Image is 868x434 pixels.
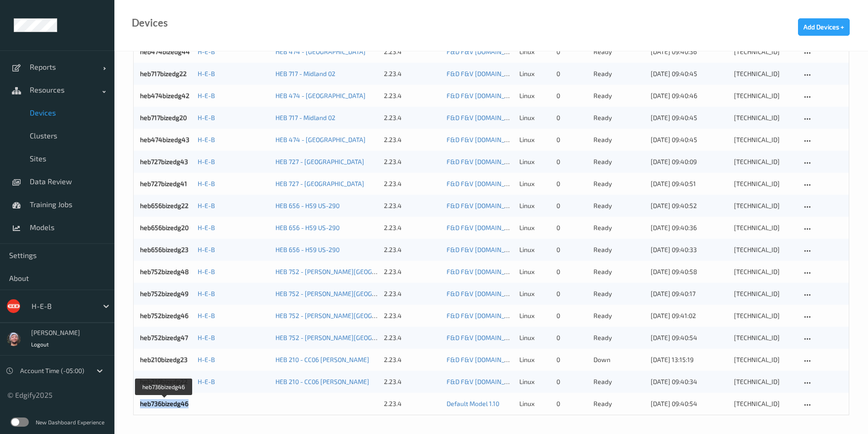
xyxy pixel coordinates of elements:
a: heb727bizedg41 [140,180,187,187]
a: F&D F&V [DOMAIN_NAME] (Daily) [DATE] 16:30 [DATE] 16:30 Auto Save [447,334,650,341]
div: [TECHNICAL_ID] [734,333,795,342]
div: 0 [556,47,587,56]
div: 2.23.4 [384,289,440,298]
a: heb656bizedg22 [140,202,189,209]
a: F&D F&V [DOMAIN_NAME] (Daily) [DATE] 16:30 [DATE] 16:30 Auto Save [447,246,650,253]
div: [TECHNICAL_ID] [734,91,795,100]
a: F&D F&V [DOMAIN_NAME] (Daily) [DATE] 16:30 [DATE] 16:30 Auto Save [447,224,650,231]
a: F&D F&V [DOMAIN_NAME] (Daily) [DATE] 16:30 [DATE] 16:30 Auto Save [447,356,650,363]
a: HEB 727 - [GEOGRAPHIC_DATA] [275,180,364,187]
div: 0 [556,267,587,276]
div: 2.23.4 [384,157,440,166]
a: HEB 727 - [GEOGRAPHIC_DATA] [275,158,364,165]
div: 0 [556,69,587,78]
div: 2.23.4 [384,311,440,320]
p: linux [519,355,550,364]
a: heb752bizedg49 [140,290,189,297]
div: [TECHNICAL_ID] [734,47,795,56]
a: HEB 474 - [GEOGRAPHIC_DATA] [275,92,366,99]
a: HEB 752 - [PERSON_NAME][GEOGRAPHIC_DATA] [275,268,414,275]
p: linux [519,157,550,166]
a: H-E-B [198,224,215,231]
p: linux [519,69,550,78]
div: [DATE] 09:40:45 [651,113,727,122]
div: [DATE] 13:15:19 [651,355,727,364]
p: linux [519,399,550,408]
div: 2.23.4 [384,267,440,276]
div: [TECHNICAL_ID] [734,157,795,166]
div: 0 [556,113,587,122]
a: H-E-B [198,334,215,341]
p: ready [593,157,645,166]
div: 2.23.4 [384,201,440,210]
div: [TECHNICAL_ID] [734,311,795,320]
div: [DATE] 09:40:17 [651,289,727,298]
div: 0 [556,201,587,210]
div: 0 [556,399,587,408]
a: H-E-B [198,290,215,297]
div: 2.23.4 [384,135,440,144]
p: ready [593,223,645,232]
p: ready [593,289,645,298]
p: linux [519,135,550,144]
div: [TECHNICAL_ID] [734,69,795,78]
div: [DATE] 09:40:36 [651,223,727,232]
a: F&D F&V [DOMAIN_NAME] (Daily) [DATE] 16:30 [DATE] 16:30 Auto Save [447,312,650,319]
a: HEB 656 - H59 US-290 [275,246,340,253]
a: HEB 210 - CC06 [PERSON_NAME] [275,378,369,385]
div: 2.23.4 [384,333,440,342]
p: linux [519,91,550,100]
div: [DATE] 09:40:46 [651,91,727,100]
div: 2.23.4 [384,47,440,56]
div: [DATE] 09:40:51 [651,179,727,188]
div: [TECHNICAL_ID] [734,179,795,188]
p: linux [519,47,550,56]
div: [TECHNICAL_ID] [734,201,795,210]
p: ready [593,377,645,386]
div: [DATE] 09:40:45 [651,135,727,144]
div: [TECHNICAL_ID] [734,267,795,276]
div: 2.23.4 [384,179,440,188]
a: H-E-B [198,114,215,121]
p: linux [519,289,550,298]
p: ready [593,135,645,144]
a: F&D F&V [DOMAIN_NAME] (Daily) [DATE] 16:30 [DATE] 16:30 Auto Save [447,136,650,143]
a: HEB 210 - CC06 [PERSON_NAME] [275,356,369,363]
a: HEB 752 - [PERSON_NAME][GEOGRAPHIC_DATA] [275,334,414,341]
a: F&D F&V [DOMAIN_NAME] (Daily) [DATE] 16:30 [DATE] 16:30 Auto Save [447,92,650,99]
div: [TECHNICAL_ID] [734,399,795,408]
div: Devices [132,18,168,27]
a: H-E-B [198,378,215,385]
a: HEB 474 - [GEOGRAPHIC_DATA] [275,48,366,55]
a: HEB 474 - [GEOGRAPHIC_DATA] [275,136,366,143]
a: H-E-B [198,180,215,187]
p: ready [593,399,645,408]
a: F&D F&V [DOMAIN_NAME] (Daily) [DATE] 16:30 [DATE] 16:30 Auto Save [447,378,650,385]
div: [DATE] 09:41:02 [651,311,727,320]
div: 2.23.4 [384,355,440,364]
div: 0 [556,157,587,166]
div: [TECHNICAL_ID] [734,113,795,122]
p: ready [593,179,645,188]
div: 2.23.4 [384,245,440,254]
div: 2.23.4 [384,91,440,100]
div: 0 [556,377,587,386]
a: F&D F&V [DOMAIN_NAME] (Daily) [DATE] 16:30 [DATE] 16:30 Auto Save [447,114,650,121]
div: 0 [556,333,587,342]
a: heb474bizedg44 [140,48,190,55]
a: HEB 656 - H59 US-290 [275,202,340,209]
a: heb752bizedg47 [140,334,188,341]
div: [TECHNICAL_ID] [734,377,795,386]
div: [TECHNICAL_ID] [734,289,795,298]
div: 0 [556,135,587,144]
a: HEB 752 - [PERSON_NAME][GEOGRAPHIC_DATA] [275,312,414,319]
p: linux [519,333,550,342]
div: [TECHNICAL_ID] [734,245,795,254]
div: [TECHNICAL_ID] [734,223,795,232]
p: linux [519,377,550,386]
a: heb474bizedg43 [140,136,189,143]
a: H-E-B [198,48,215,55]
div: [DATE] 09:40:45 [651,69,727,78]
a: HEB 656 - H59 US-290 [275,224,340,231]
p: linux [519,267,550,276]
